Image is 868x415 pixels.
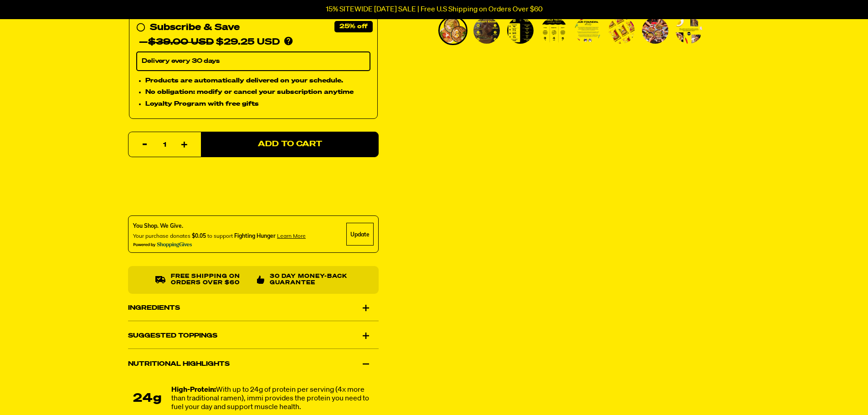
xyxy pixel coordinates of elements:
div: Suggested Toppings [128,323,379,348]
img: Variety Vol. 1 [676,17,702,44]
p: 30 Day Money-Back Guarantee [270,273,351,287]
li: Products are automatically delivered on your schedule. [145,76,370,86]
del: $39.00 USD [148,38,214,47]
li: Go to slide 5 [573,16,602,45]
li: Go to slide 7 [641,16,670,45]
div: Update Cause Button [346,223,374,246]
input: quantity [134,132,195,158]
div: Ingredients [128,295,379,321]
p: 15% SITEWIDE [DATE] SALE | Free U.S Shipping on Orders Over $60 [326,5,543,14]
img: Variety Vol. 1 [507,17,534,44]
li: No obligation: modify or cancel your subscription anytime [145,87,370,97]
img: Variety Vol. 1 [608,17,635,44]
span: to support [207,232,233,239]
span: $0.05 [192,232,206,239]
li: Go to slide 4 [539,16,569,45]
div: 24g [128,392,167,406]
div: Nutritional Highlights [128,351,379,377]
img: Variety Vol. 1 [541,17,567,44]
li: Go to slide 2 [472,16,501,45]
select: Subscribe & Save —$39.00 USD$29.25 USD Products are automatically delivered on your schedule. No ... [136,52,370,71]
div: You Shop. We Give. [133,222,306,230]
li: Go to slide 1 [438,16,467,45]
li: Loyalty Program with free gifts [145,99,370,109]
span: Learn more about donating [277,232,306,239]
div: Subscribe & Save [150,20,240,35]
img: Variety Vol. 1 [575,17,601,44]
li: Go to slide 6 [607,16,636,45]
img: Variety Vol. 1 [440,17,466,44]
span: Your purchase donates [133,232,190,239]
p: Free shipping on orders over $60 [170,273,249,287]
li: Go to slide 8 [674,16,704,45]
img: Powered By ShoppingGives [133,242,192,248]
div: With up to 24g of protein per serving (4x more than traditional ramen), immi provides the protein... [171,386,379,412]
button: Add to Cart [201,132,379,157]
div: — $29.25 USD [139,35,280,50]
img: Variety Vol. 1 [473,17,500,44]
span: Fighting Hunger [234,232,276,239]
div: PDP main carousel thumbnails [416,16,722,45]
li: Go to slide 3 [506,16,535,45]
span: Add to Cart [257,141,322,149]
strong: High-Protein: [171,386,216,394]
img: Variety Vol. 1 [642,17,668,44]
